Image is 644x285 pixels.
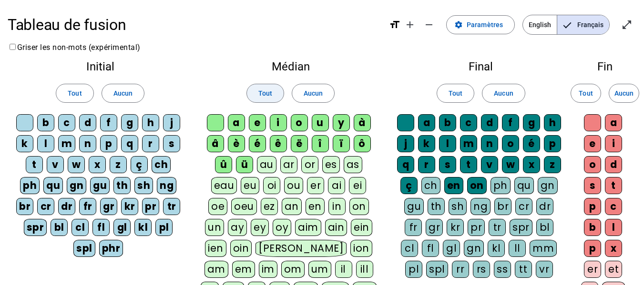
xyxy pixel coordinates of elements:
[228,114,245,131] div: a
[155,219,173,236] div: pl
[454,20,463,29] mat-icon: settings
[502,135,519,152] div: o
[230,240,252,257] div: oin
[142,135,159,152] div: r
[8,43,141,52] label: Griser les non-mots (expérimental)
[73,240,95,257] div: spl
[584,198,601,215] div: p
[605,240,622,257] div: x
[470,198,491,215] div: ng
[509,240,526,257] div: ll
[113,177,131,194] div: th
[350,240,372,257] div: ion
[263,177,280,194] div: oi
[467,177,487,194] div: on
[131,156,148,173] div: ç
[280,156,297,173] div: ar
[261,198,278,215] div: ez
[584,135,601,152] div: e
[515,198,532,215] div: cr
[418,135,435,152] div: k
[47,156,64,173] div: v
[16,135,33,152] div: k
[157,177,176,194] div: ng
[121,114,138,131] div: g
[426,261,448,278] div: spl
[460,135,477,152] div: m
[79,114,96,131] div: d
[8,10,381,40] h1: Tableau de fusion
[291,114,308,131] div: o
[110,156,127,173] div: z
[481,135,498,152] div: n
[163,114,180,131] div: j
[232,261,255,278] div: em
[482,84,525,103] button: Aucun
[437,84,474,103] button: Tout
[354,135,371,152] div: ô
[418,156,435,173] div: r
[72,219,89,236] div: cl
[15,61,185,72] h2: Initial
[605,177,622,194] div: t
[439,114,456,131] div: b
[584,219,601,236] div: b
[530,240,557,257] div: mm
[423,19,435,30] mat-icon: remove
[404,198,424,215] div: gu
[228,219,247,236] div: ay
[304,88,323,99] span: Aucun
[428,198,445,215] div: th
[37,198,54,215] div: cr
[67,177,86,194] div: gn
[10,44,16,50] input: Griser les non-mots (expérimental)
[354,114,371,131] div: à
[328,177,345,194] div: ai
[544,156,561,173] div: z
[79,198,96,215] div: fr
[142,114,159,131] div: h
[349,177,366,194] div: ei
[488,240,505,257] div: kl
[102,84,144,103] button: Aucun
[273,219,291,236] div: oy
[291,135,308,152] div: ë
[446,15,515,34] button: Paramètres
[468,219,485,236] div: pr
[515,261,532,278] div: tt
[328,198,346,215] div: in
[231,198,257,215] div: oeu
[605,114,622,131] div: a
[584,177,601,194] div: s
[58,135,75,152] div: m
[307,177,324,194] div: er
[58,114,75,131] div: c
[256,240,347,257] div: [PERSON_NAME]
[605,135,622,152] div: i
[449,198,467,215] div: sh
[396,61,566,72] h2: Final
[494,88,513,99] span: Aucun
[113,88,133,99] span: Aucun
[37,135,54,152] div: l
[481,156,498,173] div: v
[308,261,331,278] div: um
[523,135,540,152] div: é
[523,15,557,34] span: English
[614,88,634,99] span: Aucun
[43,177,63,194] div: qu
[205,240,226,257] div: ien
[236,156,253,173] div: ü
[344,156,362,173] div: as
[464,240,484,257] div: gn
[523,156,540,173] div: x
[544,135,561,152] div: p
[397,135,414,152] div: j
[241,177,259,194] div: eu
[204,261,228,278] div: am
[295,219,321,236] div: aim
[24,219,47,236] div: spr
[400,177,418,194] div: ç
[609,84,639,103] button: Aucun
[68,156,85,173] div: w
